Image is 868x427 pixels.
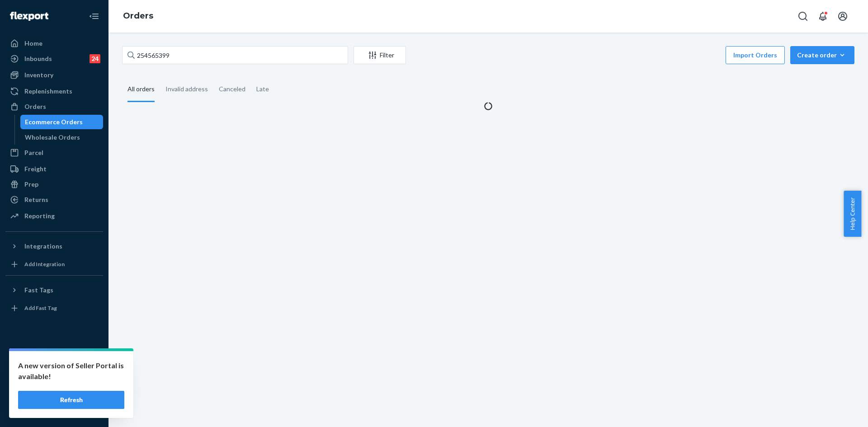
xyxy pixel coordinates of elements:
[5,209,103,223] a: Reporting
[219,77,245,101] div: Canceled
[5,386,103,401] a: Help Center
[790,46,854,64] button: Create order
[844,191,861,237] button: Help Center
[5,68,103,82] a: Inventory
[5,177,103,192] a: Prep
[24,70,53,80] div: Inventory
[5,162,103,176] a: Freight
[85,7,103,25] button: Close Navigation
[5,257,103,272] a: Add Integration
[24,54,52,63] div: Inbounds
[5,402,103,416] button: Give Feedback
[24,304,57,312] div: Add Fast Tag
[5,192,103,207] a: Returns
[726,46,785,64] button: Import Orders
[20,130,104,145] a: Wholesale Orders
[18,360,124,382] p: A new version of Seller Portal is available!
[24,260,65,268] div: Add Integration
[354,46,406,64] button: Filter
[256,77,269,101] div: Late
[24,180,38,189] div: Prep
[5,84,103,99] a: Replenishments
[794,7,812,25] button: Open Search Box
[127,77,155,102] div: All orders
[834,7,852,25] button: Open account menu
[5,371,103,385] a: Talk to Support
[5,99,103,114] a: Orders
[5,356,103,370] a: Settings
[24,211,55,221] div: Reporting
[24,242,62,251] div: Integrations
[24,102,46,111] div: Orders
[5,36,103,51] a: Home
[10,12,48,21] img: Flexport logo
[5,52,103,66] a: Inbounds24
[24,148,43,157] div: Parcel
[5,283,103,297] button: Fast Tags
[116,3,160,29] ol: breadcrumbs
[123,11,153,21] a: Orders
[122,46,348,64] input: Search orders
[24,87,72,96] div: Replenishments
[18,391,124,409] button: Refresh
[25,133,80,142] div: Wholesale Orders
[5,301,103,315] a: Add Fast Tag
[24,195,48,204] div: Returns
[90,54,100,63] div: 24
[354,51,406,60] div: Filter
[24,39,42,48] div: Home
[25,117,83,127] div: Ecommerce Orders
[24,286,53,295] div: Fast Tags
[814,7,832,25] button: Open notifications
[5,239,103,253] button: Integrations
[24,164,47,174] div: Freight
[165,77,208,101] div: Invalid address
[5,145,103,160] a: Parcel
[797,51,848,60] div: Create order
[20,115,104,129] a: Ecommerce Orders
